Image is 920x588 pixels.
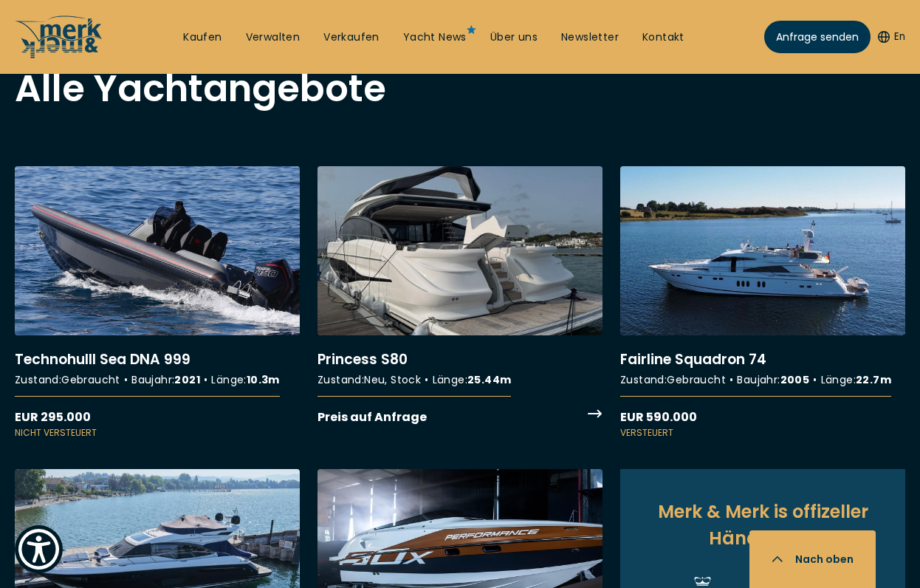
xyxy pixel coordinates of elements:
[403,30,467,45] a: Yacht News
[642,30,684,45] a: Kontakt
[246,30,301,45] a: Verwalten
[749,530,876,588] button: Nach oben
[764,21,871,53] a: Anfrage senden
[15,70,905,107] h2: Alle Yachtangebote
[490,30,538,45] a: Über uns
[650,499,876,552] h2: Merk & Merk is offizeller Händler für:
[183,30,222,45] a: Kaufen
[561,30,619,45] a: Newsletter
[323,30,380,45] a: Verkaufen
[776,30,859,45] span: Anfrage senden
[620,166,905,440] a: More details aboutFairline Squadron 74
[878,30,905,44] button: En
[15,525,63,573] button: Show Accessibility Preferences
[15,166,300,440] a: More details aboutTechnohulll Sea DNA 999
[317,166,603,426] a: More details aboutPrincess S80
